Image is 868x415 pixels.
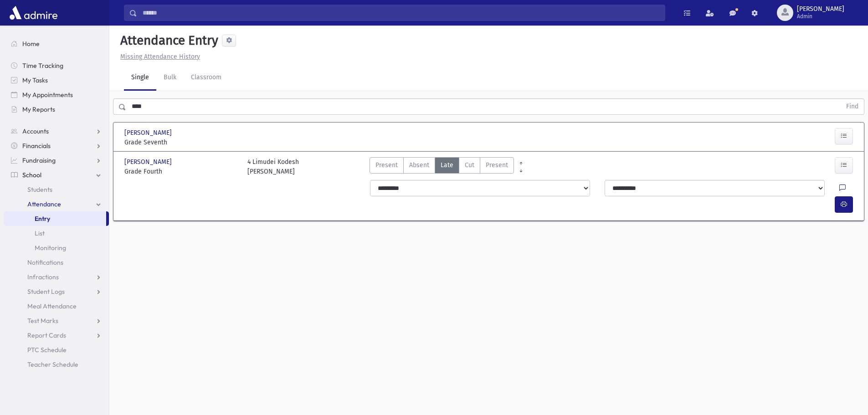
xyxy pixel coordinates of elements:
a: Monitoring [4,241,109,255]
a: Meal Attendance [4,299,109,313]
a: Financials [4,138,109,153]
span: Infractions [27,273,59,281]
a: School [4,168,109,182]
a: Single [124,65,156,91]
input: Search [137,5,665,21]
a: Infractions [4,270,109,284]
span: [PERSON_NAME] [124,128,174,138]
span: Absent [409,160,429,170]
span: Monitoring [35,244,66,252]
span: Late [441,160,453,170]
a: Notifications [4,255,109,270]
a: Report Cards [4,328,109,343]
span: Cut [465,160,474,170]
span: Accounts [22,127,49,135]
span: PTC Schedule [27,346,67,354]
span: Teacher Schedule [27,360,78,369]
span: Grade Fourth [124,167,238,176]
span: Present [486,160,508,170]
span: Home [22,40,40,48]
a: List [4,226,109,241]
h5: Attendance Entry [117,33,218,48]
a: Teacher Schedule [4,357,109,372]
span: My Reports [22,105,55,113]
span: Entry [35,215,50,223]
a: My Appointments [4,87,109,102]
span: Meal Attendance [27,302,77,310]
span: Student Logs [27,287,65,296]
a: Fundraising [4,153,109,168]
a: Missing Attendance History [117,53,200,61]
a: Bulk [156,65,184,91]
a: My Reports [4,102,109,117]
span: My Appointments [22,91,73,99]
u: Missing Attendance History [120,53,200,61]
span: Present [375,160,398,170]
a: Attendance [4,197,109,211]
a: PTC Schedule [4,343,109,357]
span: Attendance [27,200,61,208]
button: Find [841,99,864,114]
span: Admin [797,13,844,20]
span: Notifications [27,258,63,266]
a: Home [4,36,109,51]
a: Time Tracking [4,58,109,73]
a: My Tasks [4,73,109,87]
a: Student Logs [4,284,109,299]
span: Time Tracking [22,61,63,70]
span: [PERSON_NAME] [124,157,174,167]
span: [PERSON_NAME] [797,5,844,13]
span: My Tasks [22,76,48,84]
span: List [35,229,45,237]
a: Classroom [184,65,229,91]
span: School [22,171,41,179]
a: Entry [4,211,106,226]
a: Test Marks [4,313,109,328]
span: Test Marks [27,317,58,325]
a: Accounts [4,124,109,138]
span: Students [27,185,52,194]
img: AdmirePro [7,4,60,22]
span: Financials [22,142,51,150]
span: Grade Seventh [124,138,238,147]
span: Fundraising [22,156,56,164]
div: 4 Limudei Kodesh [PERSON_NAME] [247,157,299,176]
a: Students [4,182,109,197]
div: AttTypes [370,157,514,176]
span: Report Cards [27,331,66,339]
